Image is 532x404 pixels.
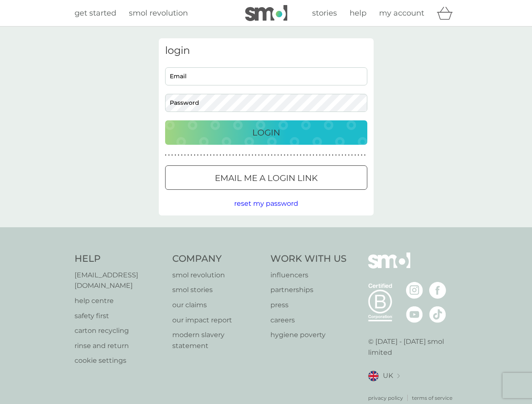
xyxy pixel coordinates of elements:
[251,153,253,157] p: ●
[274,153,276,157] p: ●
[217,153,218,157] p: ●
[184,153,186,157] p: ●
[306,153,308,157] p: ●
[261,153,263,157] p: ●
[200,153,202,157] p: ●
[406,306,423,323] img: visit the smol Youtube page
[329,153,330,157] p: ●
[174,153,176,157] p: ●
[191,153,192,157] p: ●
[429,282,446,299] img: visit the smol Facebook page
[270,252,347,266] h4: Work With Us
[258,153,260,157] p: ●
[313,153,314,157] p: ●
[165,45,367,57] h3: login
[412,394,452,402] a: terms of service
[379,8,424,18] span: my account
[335,153,337,157] p: ●
[219,153,221,157] p: ●
[245,5,287,21] img: smol
[129,8,188,18] span: smol revolution
[226,153,227,157] p: ●
[265,153,266,157] p: ●
[239,153,241,157] p: ●
[172,330,262,351] p: modern slavery statement
[75,355,164,366] p: cookie settings
[172,284,262,295] a: smol stories
[270,315,347,326] a: careers
[165,120,367,145] button: Login
[429,306,446,323] img: visit the smol Tiktok page
[223,153,225,157] p: ●
[75,340,164,351] a: rinse and return
[303,153,305,157] p: ●
[297,153,298,157] p: ●
[75,252,164,266] h4: Help
[255,153,257,157] p: ●
[368,394,403,402] a: privacy policy
[351,153,353,157] p: ●
[75,295,164,306] a: help centre
[319,153,321,157] p: ●
[129,7,188,19] a: smol revolution
[165,165,367,190] button: Email me a login link
[364,153,366,157] p: ●
[270,330,347,340] p: hygiene poverty
[342,153,343,157] p: ●
[75,7,116,19] a: get started
[300,153,302,157] p: ●
[203,153,205,157] p: ●
[213,153,215,157] p: ●
[437,5,458,21] div: basket
[235,153,237,157] p: ●
[316,153,318,157] p: ●
[354,153,356,157] p: ●
[210,153,211,157] p: ●
[348,153,350,157] p: ●
[383,370,393,381] span: UK
[350,7,366,19] a: help
[75,270,164,291] a: [EMAIL_ADDRESS][DOMAIN_NAME]
[75,8,116,18] span: get started
[345,153,347,157] p: ●
[172,315,262,326] a: our impact report
[379,7,424,19] a: my account
[338,153,340,157] p: ●
[312,8,337,18] span: stories
[310,153,311,157] p: ●
[249,153,250,157] p: ●
[245,153,247,157] p: ●
[277,153,279,157] p: ●
[406,282,423,299] img: visit the smol Instagram page
[271,153,273,157] p: ●
[187,153,189,157] p: ●
[284,153,286,157] p: ●
[270,284,347,295] a: partnerships
[281,153,282,157] p: ●
[252,126,280,139] p: Login
[181,153,183,157] p: ●
[270,300,347,311] a: press
[178,153,179,157] p: ●
[172,252,262,266] h4: Company
[234,198,298,209] button: reset my password
[75,325,164,336] a: carton recycling
[322,153,324,157] p: ●
[207,153,209,157] p: ●
[165,153,167,157] p: ●
[75,311,164,322] a: safety first
[172,270,262,281] a: smol revolution
[229,153,231,157] p: ●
